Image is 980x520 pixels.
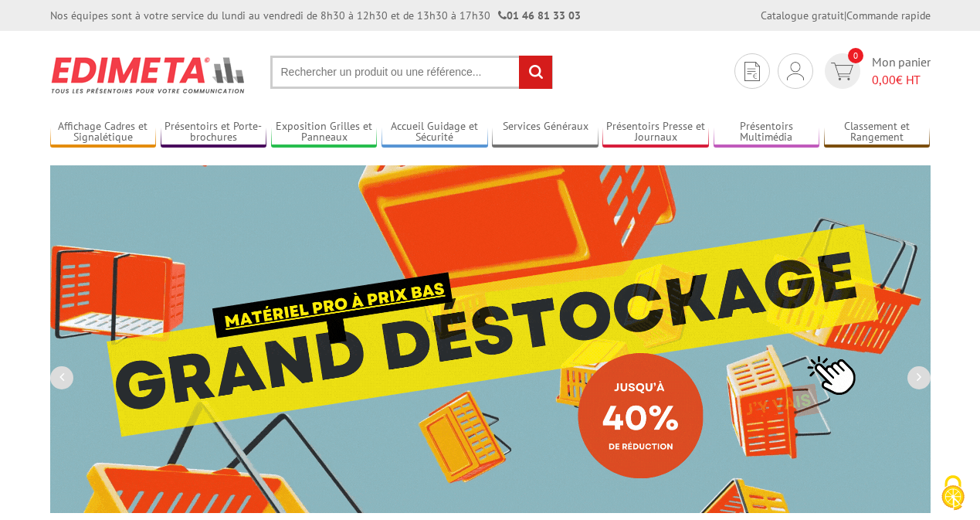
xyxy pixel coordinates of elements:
[872,71,931,89] span: € HT
[714,120,820,145] a: Présentoirs Multimédia
[831,63,853,80] img: devis rapide
[824,120,931,145] a: Classement et Rangement
[602,120,709,145] a: Présentoirs Presse et Journaux
[492,120,599,145] a: Services Généraux
[934,474,972,512] img: Cookies (fenêtre modale)
[846,8,931,22] a: Commande rapide
[821,53,931,89] a: devis rapide 0 Mon panier 0,00€ HT
[872,53,931,89] span: Mon panier
[761,8,931,23] div: |
[271,120,378,145] a: Exposition Grilles et Panneaux
[787,62,804,80] img: devis rapide
[761,8,844,22] a: Catalogue gratuit
[519,56,552,89] input: rechercher
[50,46,247,104] img: Présentoir, panneau, stand - Edimeta - PLV, affichage, mobilier bureau, entreprise
[50,120,157,145] a: Affichage Cadres et Signalétique
[161,120,267,145] a: Présentoirs et Porte-brochures
[848,48,863,63] span: 0
[872,72,896,87] span: 0,00
[381,120,488,145] a: Accueil Guidage et Sécurité
[744,62,760,81] img: devis rapide
[50,8,581,23] div: Nos équipes sont à votre service du lundi au vendredi de 8h30 à 12h30 et de 13h30 à 17h30
[498,8,581,22] strong: 01 46 81 33 03
[270,56,553,89] input: Rechercher un produit ou une référence...
[926,467,980,520] button: Cookies (fenêtre modale)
